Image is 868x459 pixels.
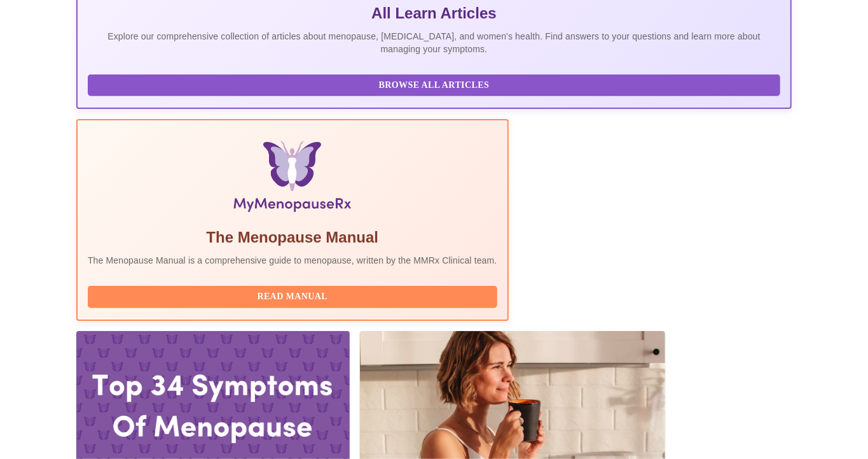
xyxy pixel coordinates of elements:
[88,74,780,97] button: Browse All Articles
[88,254,497,267] p: The Menopause Manual is a comprehensive guide to menopause, written by the MMRx Clinical team.
[100,78,768,94] span: Browse All Articles
[88,79,783,90] a: Browse All Articles
[88,3,780,24] h5: All Learn Articles
[153,141,432,217] img: Menopause Manual
[88,286,497,308] button: Read Manual
[88,30,780,55] p: Explore our comprehensive collection of articles about menopause, [MEDICAL_DATA], and women's hea...
[100,289,485,305] span: Read Manual
[88,227,497,248] h5: The Menopause Manual
[88,290,500,301] a: Read Manual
